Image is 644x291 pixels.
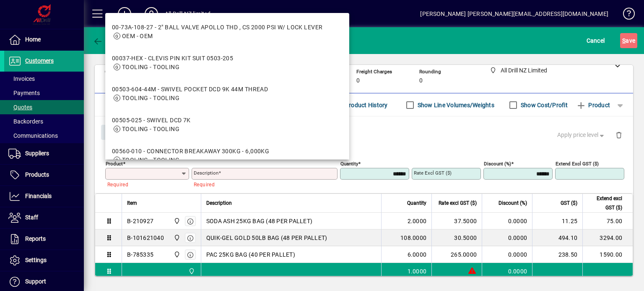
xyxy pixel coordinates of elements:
[557,131,606,139] span: Apply price level
[206,217,312,225] span: SODA ASH 25KG BAG (48 PER PALLET)
[4,143,84,164] a: Suppliers
[84,33,130,48] app-page-header-button: Back
[4,165,84,185] a: Products
[4,114,84,129] a: Backorders
[95,116,633,147] div: Product
[416,101,494,109] label: Show Line Volumes/Weights
[206,198,232,208] span: Description
[8,118,43,125] span: Backorders
[165,7,211,21] div: All Drill NZ limited
[482,229,532,246] td: 0.0000
[342,98,391,113] button: Product History
[127,198,137,208] span: Item
[111,6,138,21] button: Add
[112,116,191,125] div: 00505-025 - SWIVEL DCD 7K
[499,198,527,208] span: Discount (%)
[587,34,605,47] span: Cancel
[556,161,599,167] mat-label: Extend excl GST ($)
[620,33,637,48] button: Save
[25,257,47,263] span: Settings
[25,214,38,221] span: Staff
[112,23,323,32] div: 00-73A-108-27 - 2" BALL VALVE APOLLO THD , CS 2000 PSI W/ LOCK LEVER
[171,250,181,259] span: All Drill NZ Limited
[400,234,426,242] span: 108.0000
[414,170,452,176] mat-label: Rate excl GST ($)
[437,217,477,225] div: 37.5000
[407,198,426,208] span: Quantity
[609,131,629,139] app-page-header-button: Delete
[519,101,568,109] label: Show Cost/Profit
[622,37,626,44] span: S
[345,98,388,112] span: Product History
[8,132,58,139] span: Communications
[25,278,46,285] span: Support
[4,29,84,50] a: Home
[171,233,181,242] span: All Drill NZ Limited
[206,234,327,242] span: QUIK-GEL GOLD 50LB BAG (48 PER PALLET)
[482,213,532,229] td: 0.0000
[532,213,582,229] td: 11.25
[122,64,179,70] span: TOOLING - TOOLING
[4,229,84,250] a: Reports
[4,186,84,207] a: Financials
[4,72,84,86] a: Invoices
[112,54,234,63] div: 00037-HEX - CLEVIS PIN KIT SUIT 0503-205
[127,250,153,259] div: B-785335
[4,100,84,114] a: Quotes
[127,234,164,242] div: B-101621040
[437,250,477,259] div: 265.0000
[484,161,511,167] mat-label: Discount (%)
[106,161,123,167] mat-label: Product
[4,86,84,100] a: Payments
[8,90,40,96] span: Payments
[408,267,427,276] span: 1.0000
[408,250,427,259] span: 6.0000
[482,246,532,263] td: 0.0000
[439,198,477,208] span: Rate excl GST ($)
[8,104,32,111] span: Quotes
[25,57,54,64] span: Customers
[194,180,331,188] mat-error: Required
[93,37,121,44] span: Back
[25,150,49,157] span: Suppliers
[122,126,179,132] span: TOOLING - TOOLING
[582,246,633,263] td: 1590.00
[107,180,182,188] mat-error: Required
[582,229,633,246] td: 3294.00
[122,33,153,39] span: OEM - OEM
[122,157,179,163] span: TOOLING - TOOLING
[112,147,270,156] div: 00560-010 - CONNECTOR BREAKAWAY 300KG - 6,000KG
[356,77,360,84] span: 0
[4,250,84,271] a: Settings
[532,229,582,246] td: 494.10
[194,170,218,176] mat-label: Description
[588,194,622,212] span: Extend excl GST ($)
[105,47,349,78] mat-option: 00037-HEX - CLEVIS PIN KIT SUIT 0503-205
[561,198,577,208] span: GST ($)
[532,246,582,263] td: 238.50
[138,6,165,21] button: Profile
[622,34,635,47] span: ave
[25,193,52,199] span: Financials
[25,171,49,178] span: Products
[8,75,35,82] span: Invoices
[437,234,477,242] div: 30.5000
[482,263,532,280] td: 0.0000
[105,78,349,109] mat-option: 00503-604-44M - SWIVEL POCKET DCD 9K 44M THREAD
[582,213,633,229] td: 75.00
[609,125,629,145] button: Delete
[105,140,349,171] mat-option: 00560-010 - CONNECTOR BREAKAWAY 300KG - 6,000KG
[554,128,609,143] button: Apply price level
[112,85,268,94] div: 00503-604-44M - SWIVEL POCKET DCD 9K 44M THREAD
[420,7,608,21] div: [PERSON_NAME] [PERSON_NAME][EMAIL_ADDRESS][DOMAIN_NAME]
[25,235,46,242] span: Reports
[104,126,126,139] span: Close
[584,33,607,48] button: Cancel
[171,216,181,226] span: All Drill NZ Limited
[419,77,423,84] span: 0
[105,16,349,47] mat-option: 00-73A-108-27 - 2" BALL VALVE APOLLO THD , CS 2000 PSI W/ LOCK LEVER
[91,33,123,48] button: Back
[127,217,153,225] div: B-210927
[617,2,634,29] a: Knowledge Base
[99,128,132,136] app-page-header-button: Close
